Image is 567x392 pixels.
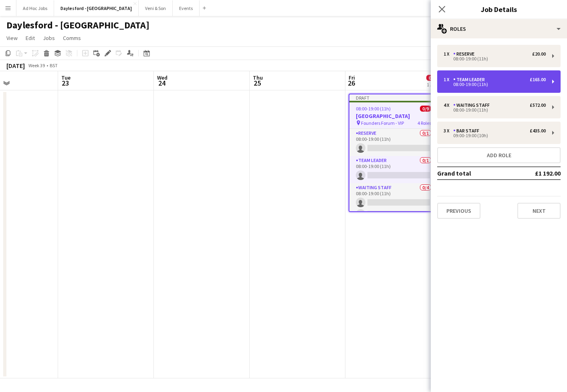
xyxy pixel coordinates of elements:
[356,106,391,112] span: 08:00-19:00 (11h)
[453,77,488,82] div: Team Leader
[63,34,81,42] span: Comms
[16,0,54,16] button: Ad Hoc Jobs
[453,102,493,108] div: Waiting Staff
[6,34,18,42] span: View
[6,62,25,70] div: [DATE]
[252,78,263,88] span: 25
[349,74,355,81] span: Fri
[349,129,438,156] app-card-role: Reserve0/108:00-19:00 (11h)
[444,82,546,86] div: 08:00-19:00 (11h)
[427,82,437,88] div: 1 Job
[517,203,561,219] button: Next
[361,120,404,126] span: Founders Forum - VIP
[444,51,453,57] div: 1 x
[437,203,480,219] button: Previous
[157,74,167,81] span: Wed
[60,78,71,88] span: 23
[349,183,438,245] app-card-role: Waiting Staff0/408:00-19:00 (11h)
[418,120,431,126] span: 4 Roles
[61,74,71,81] span: Tue
[444,108,546,112] div: 08:00-19:00 (11h)
[510,167,561,180] td: £1 192.00
[139,0,173,16] button: Veni & Son
[22,33,38,43] a: Edit
[349,156,438,183] app-card-role: Team Leader0/108:00-19:00 (11h)
[431,4,567,14] h3: Job Details
[532,51,546,57] div: £20.00
[437,167,510,180] td: Grand total
[530,128,546,134] div: £435.00
[173,0,200,16] button: Events
[253,74,263,81] span: Thu
[3,33,21,43] a: View
[426,75,438,81] span: 0/9
[349,94,438,101] div: Draft
[530,102,546,108] div: £572.00
[40,33,58,43] a: Jobs
[26,34,35,42] span: Edit
[453,128,482,134] div: Bar Staff
[437,147,561,163] button: Add role
[444,134,546,138] div: 09:00-19:00 (10h)
[444,77,453,82] div: 1 x
[453,51,478,57] div: Reserve
[431,19,567,38] div: Roles
[349,112,438,120] h3: [GEOGRAPHIC_DATA]
[43,34,55,42] span: Jobs
[54,0,139,16] button: Daylesford - [GEOGRAPHIC_DATA]
[6,19,149,31] h1: Daylesford - [GEOGRAPHIC_DATA]
[156,78,167,88] span: 24
[444,128,453,134] div: 3 x
[349,94,438,212] app-job-card: Draft08:00-19:00 (11h)0/9[GEOGRAPHIC_DATA] Founders Forum - VIP4 RolesReserve0/108:00-19:00 (11h)...
[530,77,546,82] div: £165.00
[50,62,58,68] div: BST
[420,106,431,112] span: 0/9
[60,33,84,43] a: Comms
[444,102,453,108] div: 4 x
[347,78,355,88] span: 26
[444,57,546,61] div: 08:00-19:00 (11h)
[26,62,46,68] span: Week 39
